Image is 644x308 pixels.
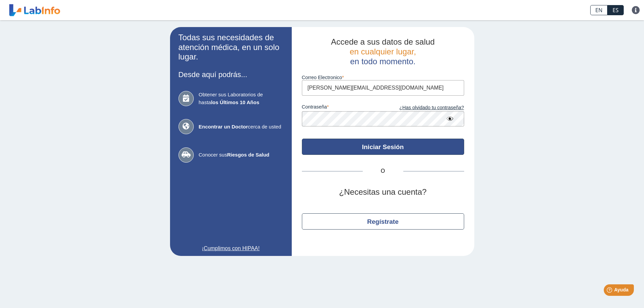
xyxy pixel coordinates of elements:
[302,139,464,155] button: Iniciar Sesión
[363,167,403,175] span: O
[584,282,637,301] iframe: Help widget launcher
[178,33,283,62] h2: Todas sus necesidades de atención médica, en un solo lugar.
[607,5,624,15] a: ES
[199,151,283,159] span: Conocer sus
[331,37,435,46] span: Accede a sus datos de salud
[350,57,415,66] span: en todo momento.
[302,213,464,230] button: Regístrate
[383,104,464,112] a: ¿Has olvidado tu contraseña?
[350,47,416,56] span: en cualquier lugar,
[178,70,283,79] h3: Desde aquí podrás...
[199,91,283,106] span: Obtener sus Laboratorios de hasta
[211,99,259,105] b: los Últimos 10 Años
[227,152,269,158] b: Riesgos de Salud
[199,124,248,129] b: Encontrar un Doctor
[302,187,464,197] h2: ¿Necesitas una cuenta?
[199,123,283,131] span: cerca de usted
[590,5,607,15] a: EN
[302,75,464,80] label: Correo Electronico
[302,104,383,112] label: contraseña
[178,244,283,253] a: ¡Cumplimos con HIPAA!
